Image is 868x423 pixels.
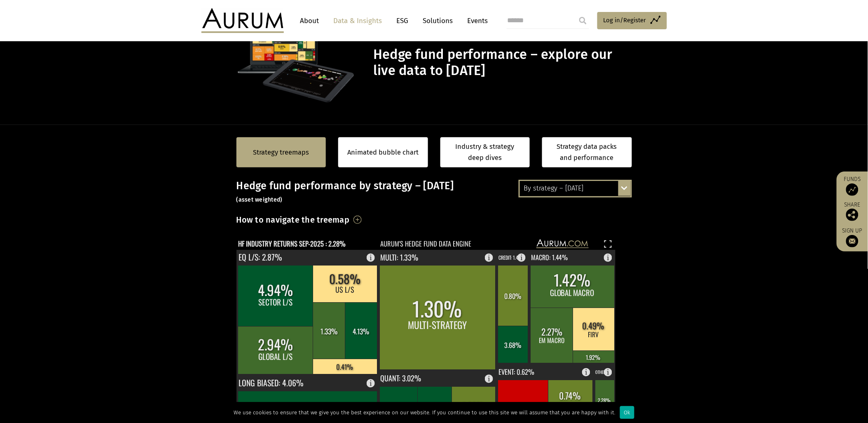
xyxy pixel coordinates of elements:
div: Ok [620,406,634,419]
h1: Hedge fund performance – explore our live data to [DATE] [373,47,629,79]
img: Aurum [201,8,284,33]
a: Animated bubble chart [347,147,419,158]
a: Data & Insights [330,13,386,28]
a: Industry & strategy deep dives [440,137,530,167]
a: Log in/Register [597,12,667,29]
a: Events [463,13,488,28]
img: Sign up to our newsletter [846,235,859,247]
div: By strategy – [DATE] [520,181,631,196]
h3: How to navigate the treemap [236,213,350,227]
h3: Hedge fund performance by strategy – [DATE] [236,180,632,204]
a: Strategy treemaps [253,147,309,158]
img: Access Funds [846,183,859,196]
img: Share this post [846,209,859,221]
span: Log in/Register [604,15,646,25]
a: Solutions [419,13,457,28]
a: Strategy data packs and performance [542,137,632,167]
a: Sign up [841,227,864,247]
a: About [296,13,323,28]
a: Funds [841,176,864,196]
small: (asset weighted) [236,196,283,203]
div: Share [841,202,864,221]
input: Submit [575,12,591,29]
a: ESG [393,13,413,28]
